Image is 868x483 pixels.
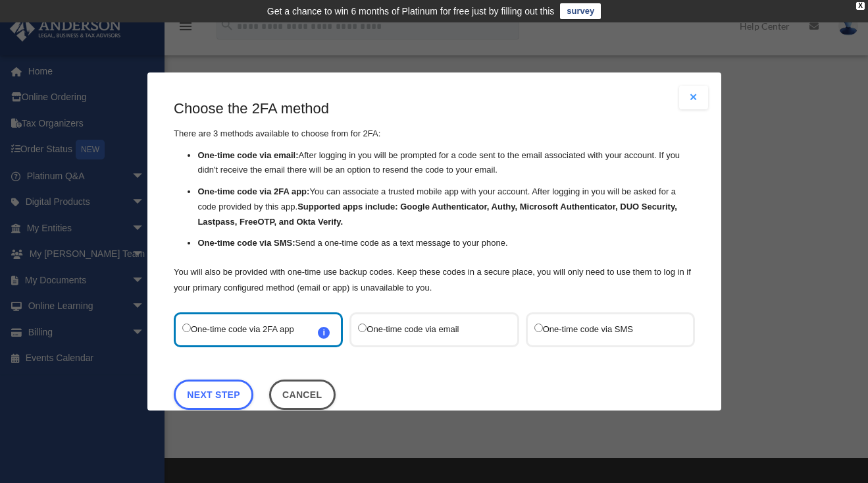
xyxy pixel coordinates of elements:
[268,380,335,410] button: Close this dialog window
[534,324,542,332] input: One-time code via SMS
[197,238,295,248] strong: One-time code via SMS:
[174,380,253,410] a: Next Step
[174,264,695,296] p: You will also be provided with one-time use backup codes. Keep these codes in a secure place, you...
[267,3,555,19] div: Get a chance to win 6 months of Platinum for free just by filling out this
[856,2,865,10] div: close
[560,3,601,19] a: survey
[197,236,695,251] li: Send a one-time code as a text message to your phone.
[358,321,497,339] label: One-time code via email
[197,150,298,160] strong: One-time code via email:
[174,99,695,119] h3: Choose the 2FA method
[174,99,695,296] div: There are 3 methods available to choose from for 2FA:
[534,321,673,339] label: One-time code via SMS
[182,324,191,332] input: One-time code via 2FA appi
[197,202,677,227] strong: Supported apps include: Google Authenticator, Authy, Microsoft Authenticator, DUO Security, Lastp...
[358,324,367,332] input: One-time code via email
[197,185,695,229] li: You can associate a trusted mobile app with your account. After logging in you will be asked for ...
[318,327,330,339] span: i
[197,148,695,179] li: After logging in you will be prompted for a code sent to the email associated with your account. ...
[197,186,309,196] strong: One-time code via 2FA app:
[679,86,708,109] button: Close modal
[182,321,321,339] label: One-time code via 2FA app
